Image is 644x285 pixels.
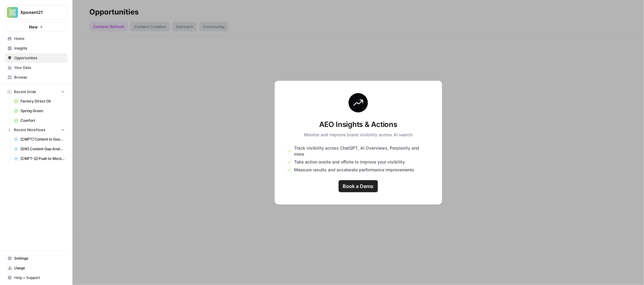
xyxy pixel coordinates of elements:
[304,120,412,129] h3: AEO Insights & Actions
[14,89,36,95] span: Recent Grids
[7,7,18,18] img: Xponent21 Logo
[29,24,38,30] span: New
[5,34,67,44] a: Home
[5,254,67,263] a: Settings
[11,96,67,106] a: Factory Direct Oil
[14,275,65,280] span: Help + Support
[21,156,65,161] span: [CMFT-Q] Push to Wordpress FAQs
[5,63,67,73] a: Your Data
[21,137,65,142] span: [CMFT] Content to Google Docs
[21,108,65,114] span: Spring Green
[5,263,67,273] a: Usage
[20,9,57,15] span: Xponent21
[21,99,65,104] span: Factory Direct Oil
[11,144,67,154] a: [SW] Content Gap Analysis
[294,159,405,165] span: Take action onsite and offsite to improve your visibility
[5,5,67,20] button: Workspace: Xponent21
[11,106,67,116] a: Spring Green
[5,53,67,63] a: Opportunities
[5,125,67,134] button: Recent Workflows
[11,154,67,164] a: [CMFT-Q] Push to Wordpress FAQs
[304,132,412,138] p: Monitor and improve brand visibility across AI search
[294,145,430,157] span: Track visibility across ChatGPT, AI Overviews, Perplexity and more
[5,73,67,82] a: Browse
[5,87,67,96] button: Recent Grids
[5,22,67,31] button: New
[11,134,67,144] a: [CMFT] Content to Google Docs
[14,256,65,261] span: Settings
[343,183,374,190] span: Book a Demo
[5,273,67,283] button: Help + Support
[14,75,65,80] span: Browse
[14,65,65,70] span: Your Data
[14,127,45,133] span: Recent Workflows
[14,265,65,271] span: Usage
[339,180,378,192] a: Book a Demo
[14,36,65,41] span: Home
[5,44,67,53] a: Insights
[14,46,65,51] span: Insights
[294,167,414,173] span: Measure results and accelerate performance improvements
[14,55,65,61] span: Opportunities
[11,116,67,125] a: Comfort
[21,118,65,123] span: Comfort
[21,146,65,152] span: [SW] Content Gap Analysis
